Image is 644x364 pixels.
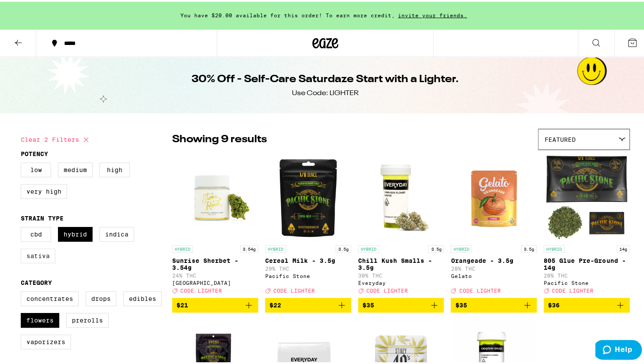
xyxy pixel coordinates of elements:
[99,161,130,176] label: High
[428,243,444,251] p: 3.5g
[358,255,444,269] p: Chill Kush Smalls - 3.5g
[21,182,67,197] label: Very High
[395,11,470,16] span: invite your friends.
[172,243,193,251] p: HYBRID
[172,153,258,296] a: Open page for Sunrise Sherbet - 3.54g from Stone Road
[451,255,537,262] p: Orangeade - 3.5g
[21,149,48,156] legend: Potency
[451,264,537,270] p: 28% THC
[273,286,315,292] span: CODE LIGHTER
[544,296,630,311] button: Add to bag
[21,225,51,240] label: CBD
[172,278,258,284] div: [GEOGRAPHIC_DATA]
[172,153,258,239] img: Stone Road - Sunrise Sherbet - 3.54g
[459,286,500,292] span: CODE LIGHTER
[172,131,267,145] p: Showing 9 results
[21,127,91,149] button: Clear 2 filters
[544,243,564,251] p: HYBRID
[552,286,593,292] span: CODE LIGHTER
[21,213,64,220] legend: Strain Type
[265,271,351,277] div: Pacific Stone
[240,243,258,251] p: 3.54g
[21,333,71,348] label: Vaporizers
[21,311,59,326] label: Flowers
[265,153,351,296] a: Open page for Cereal Milk - 3.5g from Pacific Stone
[545,134,576,141] span: Featured
[358,153,444,239] img: Everyday - Chill Kush Smalls - 3.5g
[451,243,471,251] p: HYBRID
[265,264,351,270] p: 29% THC
[172,255,258,269] p: Sunrise Sherbet - 3.54g
[172,271,258,277] p: 24% THC
[265,153,351,239] img: Pacific Stone - Cereal Milk - 3.5g
[455,300,467,307] span: $35
[544,271,630,277] p: 20% THC
[269,300,281,307] span: $22
[336,243,351,251] p: 3.5g
[21,247,55,262] label: Sativa
[21,161,51,176] label: Low
[123,290,162,304] label: Edibles
[366,286,408,292] span: CODE LIGHTER
[595,338,642,360] iframe: Opens a widget where you can find more information
[58,161,93,176] label: Medium
[548,300,560,307] span: $36
[292,87,359,96] div: Use Code: LIGHTER
[358,243,379,251] p: HYBRID
[451,153,537,296] a: Open page for Orangeade - 3.5g from Gelato
[86,290,116,304] label: Drops
[451,296,537,311] button: Add to bag
[180,11,395,16] span: You have $20.00 available for this order! To earn more credit,
[617,243,630,251] p: 14g
[99,225,134,240] label: Indica
[521,243,537,251] p: 3.5g
[358,153,444,296] a: Open page for Chill Kush Smalls - 3.5g from Everyday
[180,286,222,292] span: CODE LIGHTER
[58,225,93,240] label: Hybrid
[358,296,444,311] button: Add to bag
[544,255,630,269] p: 805 Glue Pre-Ground - 14g
[176,300,188,307] span: $21
[451,271,537,277] div: Gelato
[265,255,351,262] p: Cereal Milk - 3.5g
[21,290,79,304] label: Concentrates
[544,153,630,239] img: Pacific Stone - 805 Glue Pre-Ground - 14g
[265,296,351,311] button: Add to bag
[265,243,286,251] p: HYBRID
[66,311,109,326] label: Prerolls
[544,153,630,296] a: Open page for 805 Glue Pre-Ground - 14g from Pacific Stone
[358,271,444,277] p: 30% THC
[451,153,537,239] img: Gelato - Orangeade - 3.5g
[192,70,459,85] h1: 30% Off - Self-Care Saturdaze Start with a Lighter.
[21,278,52,284] legend: Category
[358,278,444,284] div: Everyday
[544,278,630,284] div: Pacific Stone
[362,300,374,307] span: $35
[172,296,258,311] button: Add to bag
